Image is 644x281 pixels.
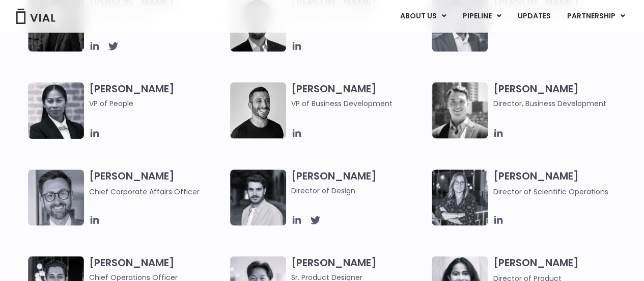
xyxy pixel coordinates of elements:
[510,8,558,25] a: UPDATES
[89,187,200,197] span: Chief Corporate Affairs Officer
[291,169,427,196] h3: [PERSON_NAME]
[89,169,225,197] h3: [PERSON_NAME]
[15,9,56,24] img: Vial Logo
[559,8,633,25] a: PARTNERSHIPMenu Toggle
[432,169,488,225] img: Headshot of smiling woman named Sarah
[230,169,286,225] img: Headshot of smiling man named Albert
[493,82,629,109] h3: [PERSON_NAME]
[89,82,225,124] h3: [PERSON_NAME]
[291,185,427,196] span: Director of Design
[89,98,225,109] span: VP of People
[392,8,454,25] a: ABOUT USMenu Toggle
[28,82,84,139] img: Catie
[291,82,427,109] h3: [PERSON_NAME]
[28,169,84,225] img: Paolo-M
[493,98,629,109] span: Director, Business Development
[230,82,286,138] img: A black and white photo of a man smiling.
[291,98,427,109] span: VP of Business Development
[493,169,629,197] h3: [PERSON_NAME]
[455,8,509,25] a: PIPELINEMenu Toggle
[432,82,488,138] img: A black and white photo of a smiling man in a suit at ARVO 2023.
[493,187,608,197] span: Director of Scientific Operations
